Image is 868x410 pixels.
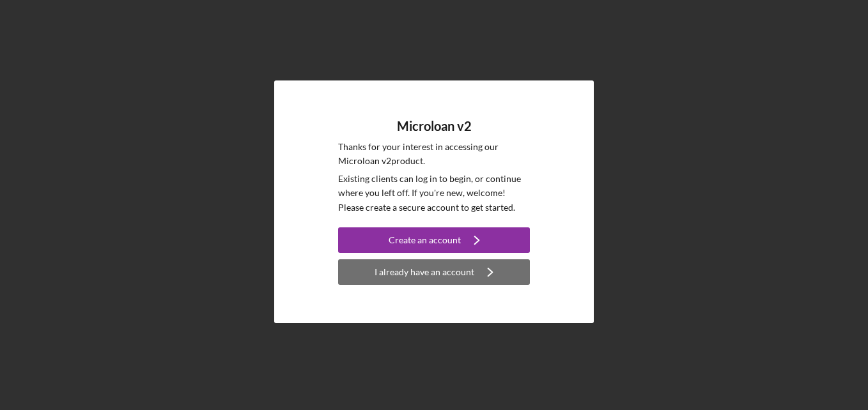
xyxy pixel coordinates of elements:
button: Create an account [338,227,530,253]
p: Existing clients can log in to begin, or continue where you left off. If you're new, welcome! Ple... [338,172,530,215]
h4: Microloan v2 [397,119,472,133]
div: Create an account [389,227,461,253]
button: I already have an account [338,259,530,285]
div: I already have an account [375,259,474,285]
p: Thanks for your interest in accessing our Microloan v2 product. [338,140,530,169]
a: Create an account [338,227,530,256]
